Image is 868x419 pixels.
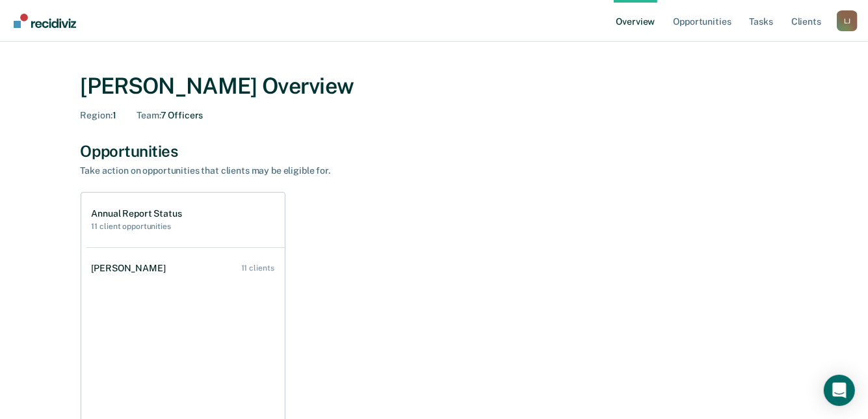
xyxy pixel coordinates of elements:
div: L J [837,10,858,31]
div: [PERSON_NAME] [92,263,171,274]
h1: Annual Report Status [92,208,182,219]
div: Opportunities [81,142,788,161]
div: 11 clients [241,264,274,273]
span: Team : [137,110,160,120]
a: [PERSON_NAME] 11 clients [86,250,285,287]
span: Region : [81,110,112,120]
h2: 11 client opportunities [92,222,182,231]
img: Recidiviz [14,14,76,28]
div: 7 Officers [137,110,203,121]
div: 1 [81,110,116,121]
button: Profile dropdown button [837,10,858,31]
div: Take action on opportunities that clients may be eligible for. [81,165,536,176]
div: [PERSON_NAME] Overview [81,73,788,100]
div: Open Intercom Messenger [824,375,855,406]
